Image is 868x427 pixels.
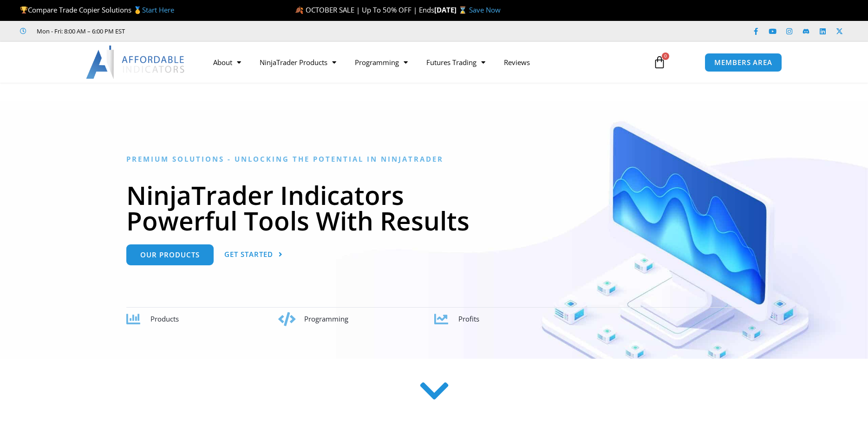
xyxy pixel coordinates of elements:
a: About [204,52,250,73]
a: MEMBERS AREA [705,53,782,72]
h1: NinjaTrader Indicators Powerful Tools With Results [126,182,742,233]
a: 0 [639,49,680,76]
span: Programming [304,314,348,323]
span: Profits [458,314,479,323]
span: Get Started [224,251,273,258]
span: Products [150,314,179,323]
span: Compare Trade Copier Solutions 🥇 [20,5,174,14]
a: Programming [346,52,417,73]
span: 🍂 OCTOBER SALE | Up To 50% OFF | Ends [295,5,434,14]
a: NinjaTrader Products [250,52,346,73]
a: Futures Trading [417,52,495,73]
a: Start Here [142,5,174,14]
h6: Premium Solutions - Unlocking the Potential in NinjaTrader [126,155,742,164]
span: Mon - Fri: 8:00 AM – 6:00 PM EST [34,26,125,37]
iframe: Customer reviews powered by Trustpilot [138,26,277,36]
a: Our Products [126,244,214,265]
a: Reviews [495,52,539,73]
span: MEMBERS AREA [714,59,772,66]
img: LogoAI | Affordable Indicators – NinjaTrader [86,46,186,79]
a: Get Started [224,244,283,265]
nav: Menu [204,52,642,73]
img: 🏆 [20,7,27,13]
span: Our Products [140,251,200,258]
strong: [DATE] ⌛ [434,5,469,14]
span: 0 [662,53,669,60]
a: Save Now [469,5,501,14]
